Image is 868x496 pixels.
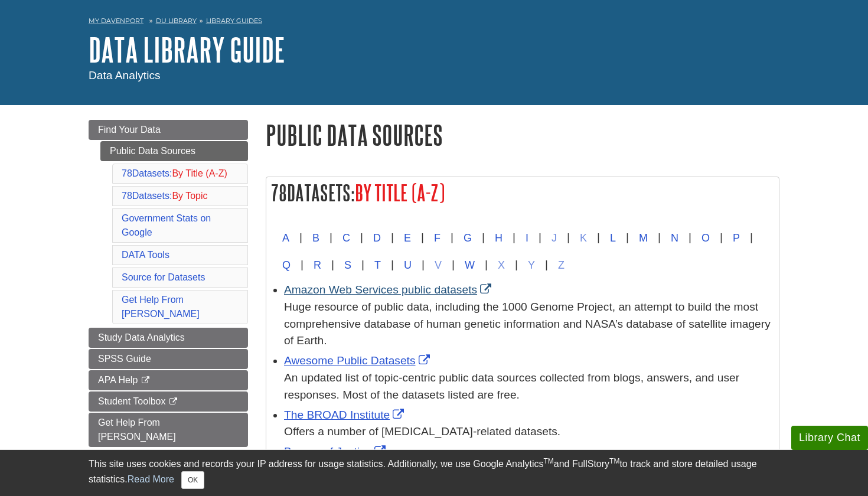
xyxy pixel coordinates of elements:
div: Guide Page Menu [89,120,248,447]
nav: breadcrumb [89,13,779,32]
button: Y [518,252,545,279]
h2: Datasets: [266,177,779,208]
span: 78 [122,191,132,201]
a: DU Library [156,17,197,25]
i: This link opens in a new window [141,377,151,384]
a: DATA Library Guide [89,31,285,68]
button: D [363,224,391,252]
button: V [425,252,452,279]
button: Library Chat [791,426,868,450]
span: Find Your Data [98,125,161,135]
a: Link opens in new window [284,445,389,458]
button: K [570,224,597,252]
button: E [394,224,421,252]
a: APA Help [89,370,248,390]
button: N [661,224,688,252]
a: Link opens in new window [284,354,433,367]
button: X [488,252,515,279]
a: Get Help From [PERSON_NAME] [89,413,248,447]
div: Offers a number of [MEDICAL_DATA]-related datasets. [284,423,773,440]
button: Close [181,471,204,489]
button: B [302,224,329,252]
a: SPSS Guide [89,349,248,369]
button: I [515,224,539,252]
a: Link opens in new window [284,283,494,296]
a: Read More [128,474,174,484]
button: L [600,224,626,252]
button: G [453,224,482,252]
h1: Public Data Sources [266,120,779,150]
a: Government Stats on Google [122,213,211,237]
button: P [723,224,750,252]
sup: TM [543,457,553,465]
a: 78Datasets:By Title (A-Z) [122,168,227,178]
button: A [272,224,299,252]
span: SPSS Guide [98,354,151,364]
span: Study Data Analytics [98,332,185,342]
button: F [424,224,451,252]
a: Study Data Analytics [89,328,248,348]
a: Source for Datasets [122,272,205,282]
button: R [304,252,331,279]
span: By Topic [172,191,207,201]
a: Link opens in new window [284,409,407,421]
div: | | | | | | | | | | | | | | | | | | | | | | | | | [272,224,773,279]
a: Get Help From [PERSON_NAME] [122,295,200,319]
sup: TM [609,457,619,465]
button: T [364,252,391,279]
span: 78 [271,181,287,205]
a: My Davenport [89,16,143,26]
span: Student Toolbox [98,396,165,406]
span: By Title (A-Z) [172,168,227,178]
a: Public Data Sources [100,141,248,161]
a: Student Toolbox [89,391,248,412]
button: M [629,224,658,252]
button: U [394,252,422,279]
div: Huge resource of public data, including the 1000 Genome Project, an attempt to build the most com... [284,299,773,350]
a: DATA Tools [122,250,169,260]
a: Library Guides [206,17,262,25]
a: Find Your Data [89,120,248,140]
div: This site uses cookies and records your IP address for usage statistics. Additionally, we use Goo... [89,457,779,489]
button: S [334,252,361,279]
span: Data Analytics [89,69,161,81]
button: Q [272,252,301,279]
a: 78Datasets:By Topic [122,191,208,201]
button: O [691,224,720,252]
span: Get Help From [PERSON_NAME] [98,417,176,442]
button: H [485,224,513,252]
button: J [541,224,567,252]
i: This link opens in a new window [168,398,178,406]
span: By Title (A-Z) [355,181,445,205]
button: Z [548,252,575,279]
span: 78 [122,168,132,178]
div: An updated list of topic-centric public data sources collected from blogs, answers, and user resp... [284,370,773,404]
button: W [455,252,485,279]
span: APA Help [98,375,138,385]
button: C [332,224,360,252]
